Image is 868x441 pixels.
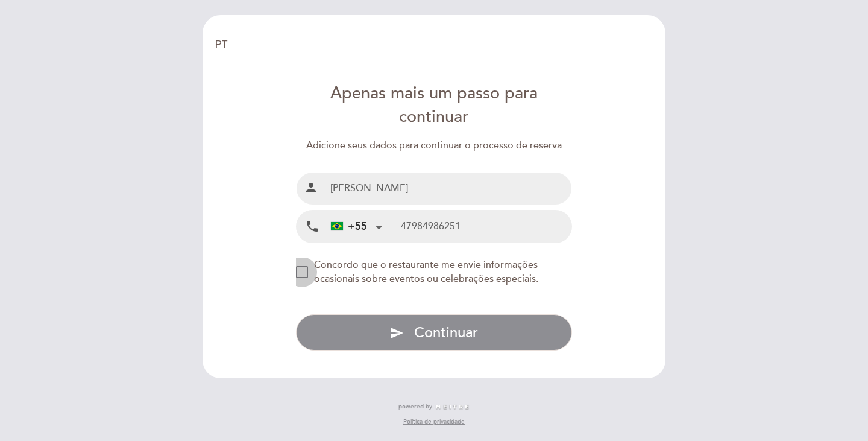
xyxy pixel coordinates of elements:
div: Brazil (Brasil): +55 [326,211,386,242]
img: MEITRE [435,404,470,410]
div: +55 [331,219,367,235]
i: send [389,326,404,340]
md-checkbox: NEW_MODAL_AGREE_RESTAURANT_SEND_OCCASIONAL_INFO [296,258,573,286]
i: person [304,180,318,195]
a: powered by [398,402,470,411]
div: Adicione seus dados para continuar o processo de reserva [296,139,573,153]
div: Apenas mais um passo para continuar [296,82,573,129]
span: Continuar [414,324,478,341]
span: powered by [398,402,432,411]
input: Telefone celular [401,211,571,243]
i: local_phone [305,219,319,234]
input: Nombre e Sobrenome [325,173,572,205]
button: send Continuar [296,314,573,351]
span: Concordo que o restaurante me envie informações ocasionais sobre eventos ou celebrações especiais. [314,259,538,285]
a: Política de privacidade [403,417,465,426]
